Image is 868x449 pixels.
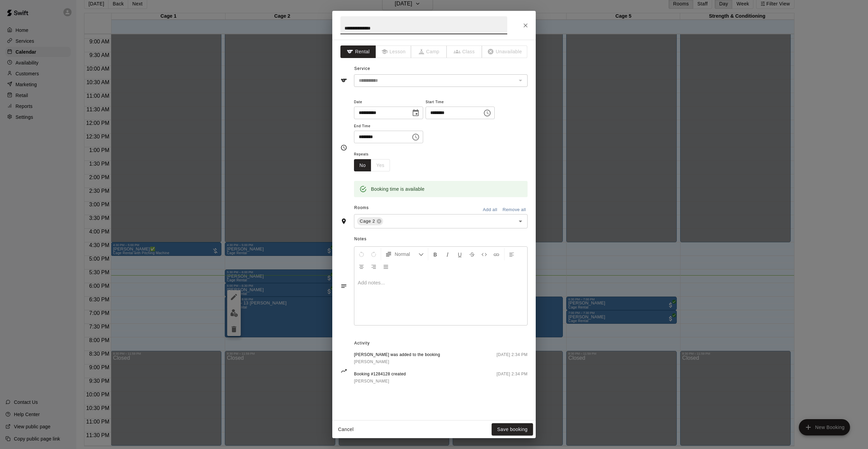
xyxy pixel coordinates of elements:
span: Repeats [354,150,395,159]
button: Save booking [492,423,533,436]
span: The type of an existing booking cannot be changed [411,45,447,58]
button: Cancel [335,423,357,436]
span: Cage 2 [357,218,378,225]
svg: Activity [340,368,347,374]
span: The type of an existing booking cannot be changed [482,45,528,58]
button: Open [516,217,525,226]
button: Choose date, selected date is Aug 11, 2025 [409,106,422,120]
span: [DATE] 2:34 PM [497,371,528,385]
button: Rental [340,45,376,58]
button: Add all [479,205,501,215]
a: [PERSON_NAME] [354,378,406,385]
span: [DATE] 2:34 PM [497,352,528,366]
button: Insert Link [491,248,502,260]
span: [PERSON_NAME] [354,359,389,364]
button: Close [519,19,532,32]
span: Start Time [426,98,495,107]
button: Undo [356,248,367,260]
svg: Timing [340,144,347,151]
button: Format Strikethrough [466,248,478,260]
div: Booking time is available [371,183,425,195]
button: Format Bold [430,248,441,260]
button: Left Align [506,248,517,260]
span: Rooms [354,205,369,210]
div: outlined button group [354,159,390,172]
span: Date [354,98,423,107]
span: Notes [354,234,528,245]
button: Right Align [368,260,379,273]
button: Format Italics [442,248,453,260]
span: The type of an existing booking cannot be changed [376,45,412,58]
button: No [354,159,371,172]
span: [PERSON_NAME] was added to the booking [354,352,440,358]
button: Remove all [501,205,528,215]
span: Service [354,66,370,71]
button: Insert Code [478,248,490,260]
button: Justify Align [380,260,392,273]
span: Normal [395,251,418,258]
span: The type of an existing booking cannot be changed [447,45,482,58]
span: End Time [354,122,423,131]
span: Booking #1284128 created [354,371,406,378]
button: Choose time, selected time is 6:30 PM [409,130,422,144]
button: Center Align [356,260,367,273]
svg: Notes [340,283,347,289]
a: [PERSON_NAME] [354,358,440,366]
div: The service of an existing booking cannot be changed [354,74,528,87]
button: Formatting Options [382,248,427,260]
div: Cage 2 [357,217,383,225]
button: Redo [368,248,379,260]
span: [PERSON_NAME] [354,379,389,383]
button: Format Underline [454,248,466,260]
button: Choose time, selected time is 6:00 PM [480,106,494,120]
span: Activity [354,338,528,349]
svg: Service [340,77,347,84]
svg: Rooms [340,218,347,225]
